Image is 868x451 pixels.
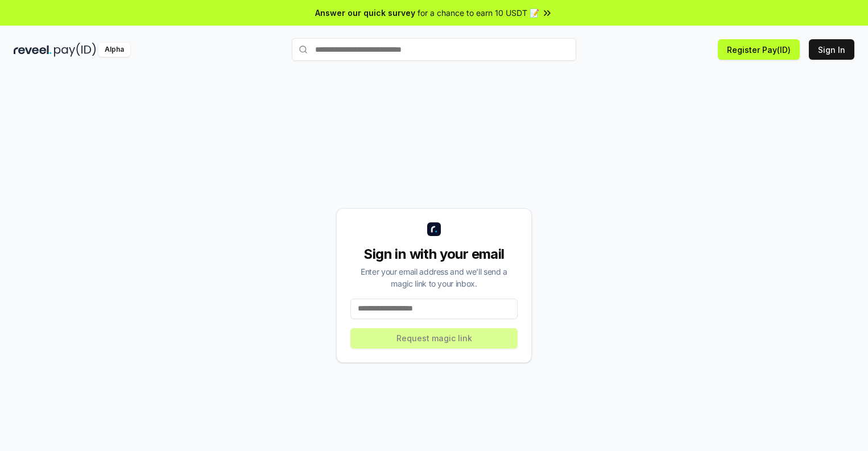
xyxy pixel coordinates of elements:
div: Alpha [98,43,130,57]
div: Sign in with your email [350,245,518,263]
img: logo_small [427,222,441,236]
img: pay_id [54,43,96,57]
span: for a chance to earn 10 USDT 📝 [418,7,539,19]
div: Enter your email address and we’ll send a magic link to your inbox. [350,266,518,289]
button: Register Pay(ID) [718,39,800,60]
span: Answer our quick survey [315,7,415,19]
button: Sign In [809,39,854,60]
img: reveel_dark [14,43,52,57]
